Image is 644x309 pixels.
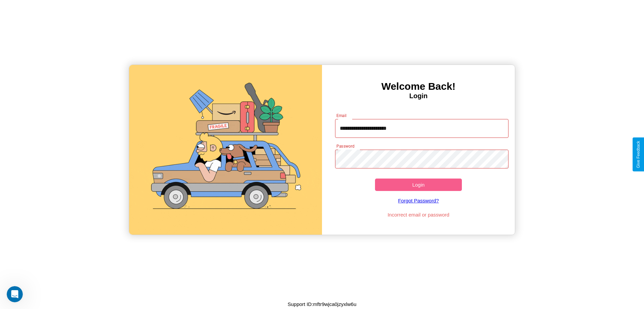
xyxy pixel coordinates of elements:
[287,300,356,309] p: Support ID: mftr9wjca0jzyxlw6u
[375,179,462,191] button: Login
[129,65,322,235] img: gif
[7,286,23,302] iframe: Intercom live chat
[322,81,515,92] h3: Welcome Back!
[322,92,515,100] h4: Login
[636,141,641,168] div: Give Feedback
[336,113,347,118] label: Email
[332,191,505,210] a: Forgot Password?
[332,210,505,219] p: Incorrect email or password
[336,143,354,149] label: Password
